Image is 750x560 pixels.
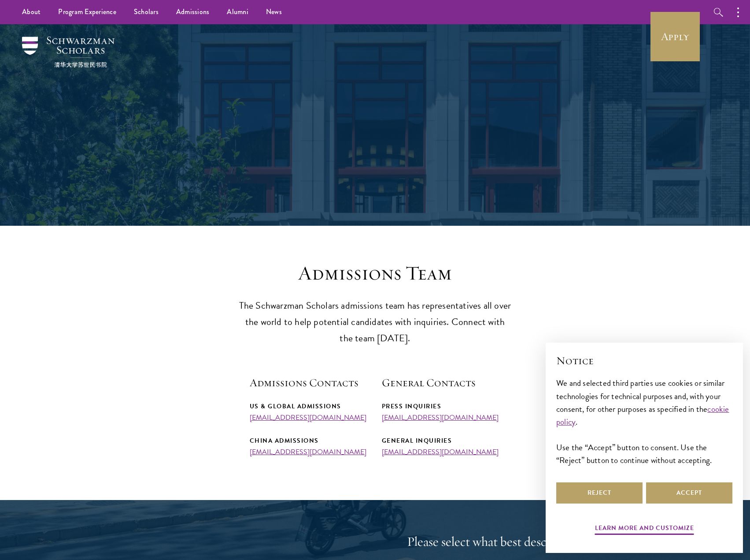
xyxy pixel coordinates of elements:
[556,353,732,368] h2: Notice
[382,447,499,457] a: [EMAIL_ADDRESS][DOMAIN_NAME]
[250,435,369,446] div: China Admissions
[22,37,115,67] img: Schwarzman Scholars
[646,482,732,504] button: Accept
[250,412,366,423] a: [EMAIL_ADDRESS][DOMAIN_NAME]
[382,401,501,412] div: Press Inquiries
[382,435,501,446] div: General Inquiries
[595,523,694,536] button: Learn more and customize
[239,261,512,286] h3: Admissions Team
[239,298,512,347] p: The Schwarzman Scholars admissions team has representatives all over the world to help potential ...
[382,412,499,423] a: [EMAIL_ADDRESS][DOMAIN_NAME]
[556,377,732,466] div: We and selected third parties use cookies or similar technologies for technical purposes and, wit...
[556,403,729,428] a: cookie policy
[250,375,369,390] h5: Admissions Contacts
[556,482,643,504] button: Reject
[650,12,700,61] a: Apply
[250,401,369,412] div: US & Global Admissions
[382,375,501,390] h5: General Contacts
[362,533,639,551] h4: Please select what best describes you:
[250,447,366,457] a: [EMAIL_ADDRESS][DOMAIN_NAME]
